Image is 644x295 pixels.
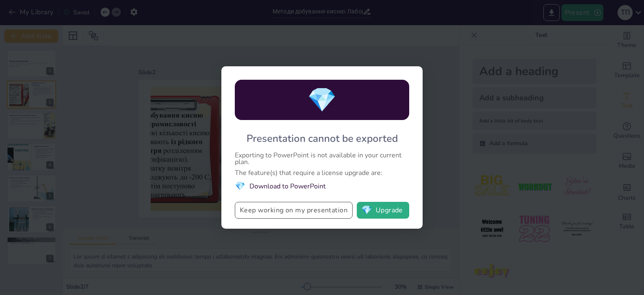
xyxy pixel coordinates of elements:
[235,170,409,176] div: The feature(s) that require a license upgrade are:
[235,180,245,192] span: diamond
[361,206,372,214] span: diamond
[247,132,398,145] div: Presentation cannot be exported
[307,84,337,116] span: diamond
[235,152,409,165] div: Exporting to PowerPoint is not available in your current plan.
[235,202,353,219] button: Keep working on my presentation
[235,180,409,192] li: Download to PowerPoint
[357,202,409,219] button: diamondUpgrade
